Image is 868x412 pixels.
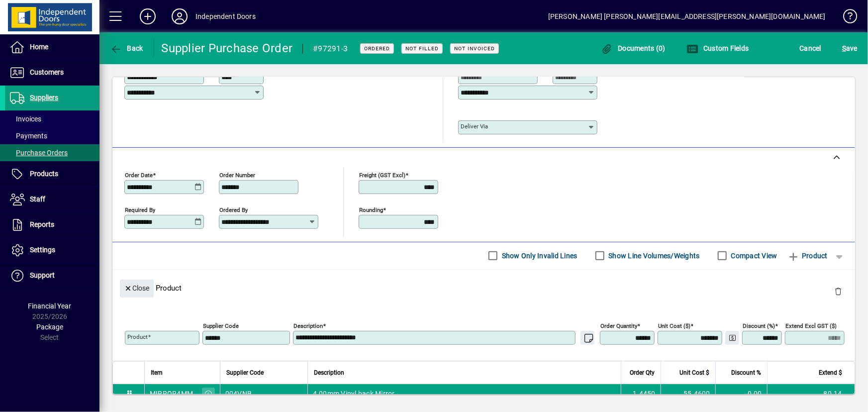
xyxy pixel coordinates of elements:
[5,263,99,288] a: Support
[30,170,58,178] span: Products
[787,248,828,264] span: Product
[842,40,858,56] span: ave
[30,271,55,279] span: Support
[219,206,248,213] mat-label: Ordered by
[364,45,390,52] span: Ordered
[164,7,195,25] button: Profile
[112,270,855,306] div: Product
[293,322,323,329] mat-label: Description
[454,45,495,52] span: Not Invoiced
[110,44,143,52] span: Back
[125,206,155,213] mat-label: Required by
[125,171,153,178] mat-label: Order date
[782,247,833,265] button: Product
[5,35,99,60] a: Home
[598,39,668,57] button: Documents (0)
[127,333,148,340] mat-label: Product
[5,238,99,263] a: Settings
[840,39,860,57] button: Save
[715,384,767,404] td: 0.00
[132,7,164,25] button: Add
[117,283,156,292] app-page-header-button: Close
[725,331,739,345] button: Change Price Levels
[405,45,439,52] span: Not Filled
[30,195,45,203] span: Staff
[836,2,856,34] a: Knowledge Base
[162,40,293,56] div: Supplier Purchase Order
[10,149,68,157] span: Purchase Orders
[600,322,637,329] mat-label: Order Quantity
[842,44,846,52] span: S
[819,367,842,378] span: Extend $
[150,389,193,399] div: MIRROR4MM
[226,367,264,378] span: Supplier Code
[684,39,752,57] button: Custom Fields
[219,171,255,178] mat-label: Order number
[5,212,99,237] a: Reports
[686,44,749,52] span: Custom Fields
[785,322,837,329] mat-label: Extend excl GST ($)
[314,367,344,378] span: Description
[5,110,99,127] a: Invoices
[548,8,826,24] div: [PERSON_NAME] [PERSON_NAME][EMAIL_ADDRESS][PERSON_NAME][DOMAIN_NAME]
[30,246,55,254] span: Settings
[313,41,348,57] div: #97291-3
[800,40,822,56] span: Cancel
[36,323,63,331] span: Package
[658,322,690,329] mat-label: Unit Cost ($)
[661,384,715,404] td: 55.4600
[630,367,655,378] span: Order Qty
[30,94,58,102] span: Suppliers
[313,389,395,399] span: 4.00mm Vinyl back Mirror
[743,322,775,329] mat-label: Discount (%)
[607,251,700,261] label: Show Line Volumes/Weights
[767,384,855,404] td: 80.14
[500,251,578,261] label: Show Only Invalid Lines
[826,287,850,296] app-page-header-button: Delete
[124,280,150,297] span: Close
[10,132,47,140] span: Payments
[30,68,64,76] span: Customers
[359,206,383,213] mat-label: Rounding
[5,162,99,187] a: Products
[30,220,54,228] span: Reports
[120,280,154,298] button: Close
[679,367,709,378] span: Unit Cost $
[621,384,661,404] td: 1.4450
[30,43,48,51] span: Home
[601,44,666,52] span: Documents (0)
[107,39,146,57] button: Back
[826,280,850,304] button: Delete
[461,123,488,130] mat-label: Deliver via
[28,302,72,310] span: Financial Year
[203,322,239,329] mat-label: Supplier Code
[220,384,307,404] td: 004VNB
[151,367,163,378] span: Item
[731,367,761,378] span: Discount %
[5,187,99,212] a: Staff
[195,8,256,24] div: Independent Doors
[99,39,154,57] app-page-header-button: Back
[797,39,824,57] button: Cancel
[729,251,777,261] label: Compact View
[5,127,99,144] a: Payments
[5,60,99,85] a: Customers
[5,144,99,161] a: Purchase Orders
[10,115,41,123] span: Invoices
[359,171,405,178] mat-label: Freight (GST excl)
